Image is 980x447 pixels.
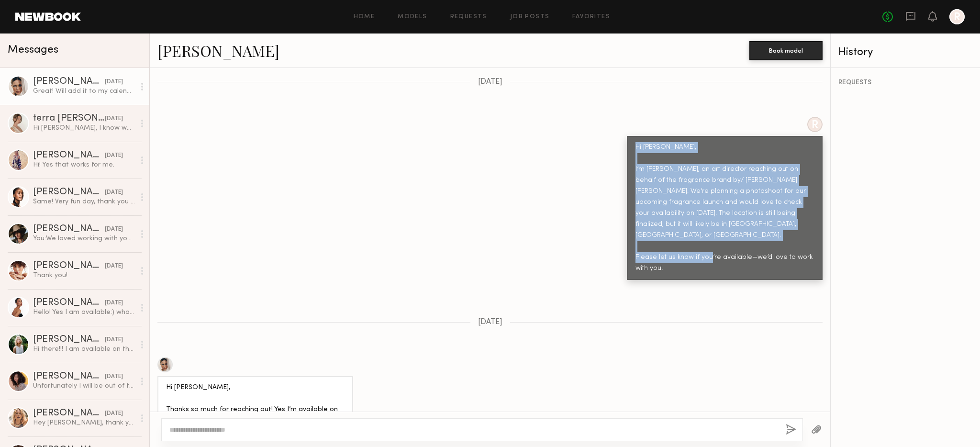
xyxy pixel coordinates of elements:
[33,372,105,381] div: [PERSON_NAME]
[105,114,123,123] div: [DATE]
[354,14,375,20] a: Home
[33,123,135,133] div: Hi [PERSON_NAME], I know we have been in discussion over text but I wanted to follow up here so e...
[105,225,123,234] div: [DATE]
[105,372,123,381] div: [DATE]
[33,151,105,160] div: [PERSON_NAME]
[33,308,135,317] div: Hello! Yes I am available:) what is the rate ?
[33,87,135,96] div: Great! Will add it to my calendar. Looking forward to working with you! :)
[749,46,823,54] a: Book model
[838,79,972,86] div: REQUESTS
[105,335,123,345] div: [DATE]
[33,381,135,391] div: Unfortunately I will be out of town i’m going on a family trip to [GEOGRAPHIC_DATA] then. Otherwi...
[33,224,105,234] div: [PERSON_NAME]
[949,9,965,24] a: R
[33,335,105,345] div: [PERSON_NAME]
[33,409,105,418] div: [PERSON_NAME]
[33,77,105,87] div: [PERSON_NAME]
[105,188,123,197] div: [DATE]
[105,78,123,87] div: [DATE]
[105,409,123,418] div: [DATE]
[33,418,135,427] div: Hey [PERSON_NAME], thank you so much for reaching out. Yes, I’m available and would love to work ...
[33,160,135,169] div: Hi! Yes that works for me.
[450,14,487,20] a: Requests
[478,318,502,326] span: [DATE]
[478,78,502,86] span: [DATE]
[105,299,123,308] div: [DATE]
[33,345,135,354] div: Hi there!!! I am available on the [DATE] to shoot. :)
[572,14,610,20] a: Favorites
[398,14,427,20] a: Models
[33,298,105,308] div: [PERSON_NAME]
[510,14,550,20] a: Job Posts
[33,188,105,197] div: [PERSON_NAME]
[8,45,58,56] span: Messages
[33,114,105,123] div: terra [PERSON_NAME]
[105,151,123,160] div: [DATE]
[33,234,135,243] div: You: We loved working with you! xx
[33,197,135,206] div: Same! Very fun day, thank you again
[157,40,279,61] a: [PERSON_NAME]
[33,271,135,280] div: Thank you!
[838,47,972,58] div: History
[33,261,105,271] div: [PERSON_NAME]
[105,262,123,271] div: [DATE]
[635,142,814,274] div: Hi [PERSON_NAME], I’m [PERSON_NAME], an art director reaching out on behalf of the fragrance bran...
[749,41,823,60] button: Book model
